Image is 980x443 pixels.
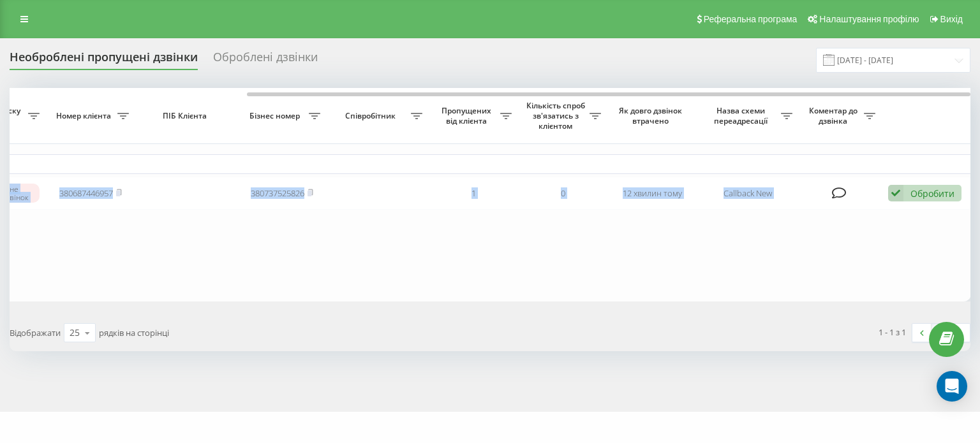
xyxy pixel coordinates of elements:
span: Вихід [940,14,963,24]
div: Необроблені пропущені дзвінки [10,50,198,70]
td: 0 [518,177,607,210]
span: Як довго дзвінок втрачено [618,106,687,126]
span: Кількість спроб зв'язатись з клієнтом [524,101,590,131]
td: Сallback New [697,177,799,210]
a: 380687446957 [59,187,113,199]
a: 380737525826 [251,187,304,199]
td: 12 хвилин тому [607,177,697,210]
span: Номер клієнта [52,111,117,121]
span: рядків на сторінці [99,327,169,338]
div: Open Intercom Messenger [937,371,967,402]
div: 1 - 1 з 1 [879,326,906,338]
span: ПІБ Клієнта [146,111,226,121]
td: 1 [429,177,518,210]
div: Оброблені дзвінки [213,50,318,70]
span: Співробітник [333,111,411,121]
span: Коментар до дзвінка [805,106,864,126]
span: Відображати [10,327,61,338]
div: 25 [70,326,80,339]
span: Налаштування профілю [819,14,919,24]
span: Пропущених від клієнта [435,106,500,126]
div: Обробити [910,187,954,200]
span: Назва схеми переадресації [703,106,781,126]
span: Бізнес номер [244,111,309,121]
span: Реферальна програма [704,14,798,24]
